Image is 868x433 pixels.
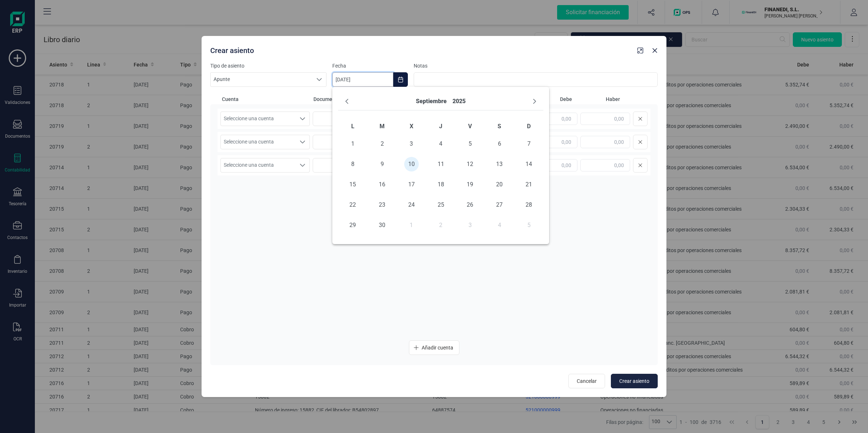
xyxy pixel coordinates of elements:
[514,154,544,174] td: 14
[416,96,447,107] button: Choose Month
[345,218,360,232] span: 29
[397,174,426,195] td: 17
[338,134,368,154] td: 1
[380,123,385,130] span: M
[426,154,455,174] td: 11
[455,174,485,195] td: 19
[455,215,485,235] td: 3
[492,157,507,171] span: 13
[580,136,630,148] input: 0,00
[528,159,577,171] input: 0,00
[468,123,472,130] span: V
[485,154,514,174] td: 13
[514,215,544,235] td: 5
[485,195,514,215] td: 27
[345,177,360,192] span: 15
[422,344,453,351] span: Añadir cuenta
[404,198,419,212] span: 24
[375,218,389,232] span: 30
[221,158,296,172] span: Seleccione una cuenta
[485,174,514,195] td: 20
[514,134,544,154] td: 7
[619,377,649,385] span: Crear asiento
[455,154,485,174] td: 12
[375,198,389,212] span: 23
[368,215,397,235] td: 30
[463,157,477,171] span: 12
[409,340,459,355] button: Añadir cuenta
[434,157,448,171] span: 11
[332,87,549,244] div: Choose Date
[368,174,397,195] td: 16
[426,195,455,215] td: 25
[527,96,572,103] span: Debe
[463,177,477,192] span: 19
[207,43,634,56] div: Crear asiento
[568,374,605,388] button: Cancelar
[426,215,455,235] td: 2
[393,72,408,87] button: Choose Date
[492,177,507,192] span: 20
[575,96,620,103] span: Haber
[296,135,309,149] div: Seleccione una cuenta
[375,157,389,171] span: 9
[338,174,368,195] td: 15
[453,96,466,107] button: Choose Year
[522,198,536,212] span: 28
[426,174,455,195] td: 18
[313,96,372,103] span: Documento
[211,73,312,86] span: Apunte
[529,96,540,107] button: Next Month
[485,215,514,235] td: 4
[434,177,448,192] span: 18
[404,137,419,151] span: 3
[577,377,597,385] span: Cancelar
[522,157,536,171] span: 14
[338,195,368,215] td: 22
[492,198,507,212] span: 27
[514,195,544,215] td: 28
[485,134,514,154] td: 6
[397,154,426,174] td: 10
[338,215,368,235] td: 29
[463,137,477,151] span: 5
[368,134,397,154] td: 2
[434,198,448,212] span: 25
[528,136,577,148] input: 0,00
[296,158,309,172] div: Seleccione una cuenta
[345,137,360,151] span: 1
[414,62,658,69] label: Notas
[492,137,507,151] span: 6
[522,137,536,151] span: 7
[498,123,501,130] span: S
[455,134,485,154] td: 5
[463,198,477,212] span: 26
[434,137,448,151] span: 4
[410,123,413,130] span: X
[341,96,353,107] button: Previous Month
[368,195,397,215] td: 23
[439,123,442,130] span: J
[397,195,426,215] td: 24
[222,96,311,103] span: Cuenta
[332,62,408,69] label: Fecha
[338,154,368,174] td: 8
[221,135,296,149] span: Seleccione una cuenta
[455,195,485,215] td: 26
[580,113,630,125] input: 0,00
[397,215,426,235] td: 1
[580,159,630,171] input: 0,00
[611,374,658,388] button: Crear asiento
[351,123,354,130] span: L
[375,177,389,192] span: 16
[368,154,397,174] td: 9
[527,123,531,130] span: D
[522,177,536,192] span: 21
[404,177,419,192] span: 17
[296,112,309,126] div: Seleccione una cuenta
[210,62,326,69] label: Tipo de asiento
[345,157,360,171] span: 8
[528,113,577,125] input: 0,00
[426,134,455,154] td: 4
[375,137,389,151] span: 2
